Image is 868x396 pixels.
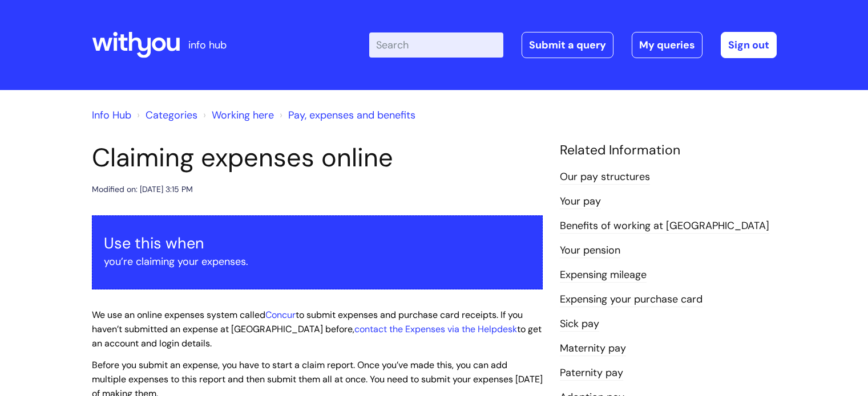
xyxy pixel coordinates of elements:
div: Modified on: [DATE] 3:15 PM [92,182,193,197]
a: Our pay structures [560,170,650,185]
h4: Related Information [560,142,777,158]
a: Info Hub [92,108,131,122]
h3: Use this when [104,234,531,252]
p: you’re claiming your expenses. [104,252,531,271]
input: Search [369,32,503,58]
a: Your pension [560,243,620,258]
a: Working here [212,108,274,122]
a: Your pay [560,194,601,209]
a: Submit a query [522,32,613,58]
a: Paternity pay [560,366,623,381]
a: My queries [632,32,703,58]
a: Benefits of working at [GEOGRAPHIC_DATA] [560,219,769,234]
a: contact the Expenses via the Helpdesk [354,323,517,335]
a: Expensing mileage [560,268,647,283]
a: Sign out [721,32,777,58]
p: info hub [188,36,227,54]
a: Sick pay [560,317,599,332]
a: Expensing your purchase card [560,292,703,307]
li: Solution home [134,106,197,124]
span: We use an online expenses system called to submit expenses and purchase card receipts. If you hav... [92,309,542,349]
a: Maternity pay [560,341,626,356]
a: Categories [146,108,197,122]
li: Pay, expenses and benefits [277,106,415,124]
li: Working here [200,106,274,124]
a: Concur [265,309,296,321]
a: Pay, expenses and benefits [288,108,415,122]
h1: Claiming expenses online [92,142,543,173]
div: | - [369,32,777,58]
